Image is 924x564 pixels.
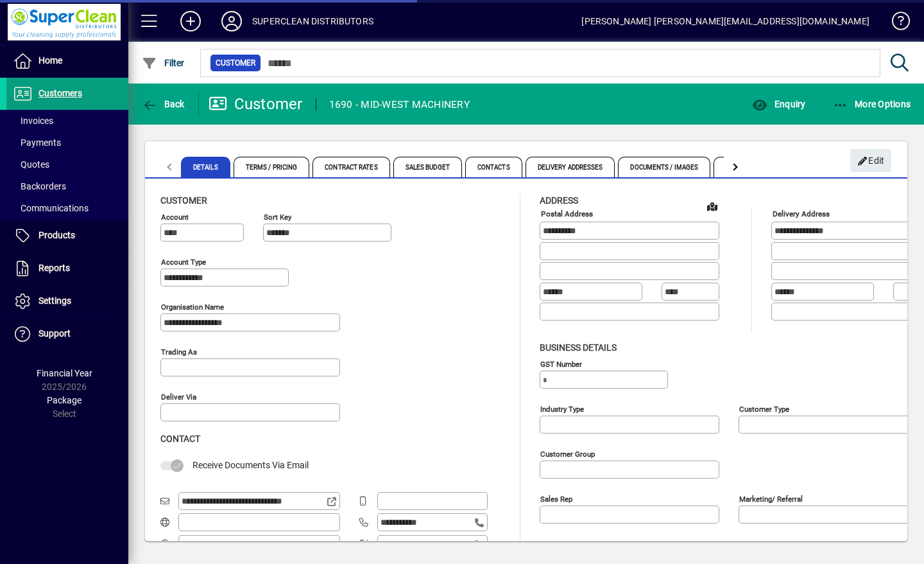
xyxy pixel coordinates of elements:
[749,93,809,116] button: Enquiry
[6,252,128,285] a: Reports
[714,157,785,177] span: Custom Fields
[38,328,71,339] span: Support
[47,395,81,405] span: Package
[13,116,53,126] span: Invoices
[857,150,885,172] span: Edit
[618,157,710,177] span: Documents / Images
[161,303,224,312] mat-label: Organisation name
[13,203,89,213] span: Communications
[540,494,572,503] mat-label: Sales rep
[526,157,615,177] span: Delivery Addresses
[6,197,128,219] a: Communications
[329,94,470,115] div: 1690 - MID-WEST MACHINERY
[38,55,62,66] span: Home
[465,157,522,177] span: Contacts
[540,404,584,413] mat-label: Industry type
[6,132,128,154] a: Payments
[540,342,617,353] span: Business details
[739,404,789,413] mat-label: Customer type
[181,157,230,177] span: Details
[752,99,805,109] span: Enquiry
[6,175,128,197] a: Backorders
[161,258,206,267] mat-label: Account Type
[211,10,252,33] button: Profile
[540,195,578,206] span: Address
[170,10,211,33] button: Add
[252,11,373,31] div: SUPERCLEAN DISTRIBUTORS
[38,263,70,273] span: Reports
[540,359,582,368] mat-label: GST Number
[161,348,197,357] mat-label: Trading as
[264,213,291,222] mat-label: Sort key
[38,230,75,240] span: Products
[6,318,128,350] a: Support
[6,285,128,317] a: Settings
[850,149,891,172] button: Edit
[540,449,595,458] mat-label: Customer group
[234,157,310,177] span: Terms / Pricing
[13,137,61,148] span: Payments
[13,181,66,191] span: Backorders
[161,213,189,222] mat-label: Account
[38,88,82,98] span: Customers
[6,154,128,175] a: Quotes
[13,159,49,170] span: Quotes
[38,295,71,306] span: Settings
[702,196,723,216] a: View on map
[393,157,462,177] span: Sales Budget
[160,195,207,206] span: Customer
[216,57,255,69] span: Customer
[161,392,196,401] mat-label: Deliver via
[128,93,199,116] app-page-header-button: Back
[6,220,128,252] a: Products
[139,93,188,116] button: Back
[142,99,185,109] span: Back
[139,51,188,75] button: Filter
[193,460,309,470] span: Receive Documents Via Email
[209,94,303,114] div: Customer
[37,368,92,378] span: Financial Year
[6,45,128,77] a: Home
[739,494,803,503] mat-label: Marketing/ Referral
[142,58,185,68] span: Filter
[830,93,914,116] button: More Options
[739,539,762,548] mat-label: Region
[540,539,569,548] mat-label: Manager
[312,157,389,177] span: Contract Rates
[833,99,911,109] span: More Options
[882,3,908,44] a: Knowledge Base
[160,434,200,444] span: Contact
[581,11,869,31] div: [PERSON_NAME] [PERSON_NAME][EMAIL_ADDRESS][DOMAIN_NAME]
[6,110,128,132] a: Invoices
